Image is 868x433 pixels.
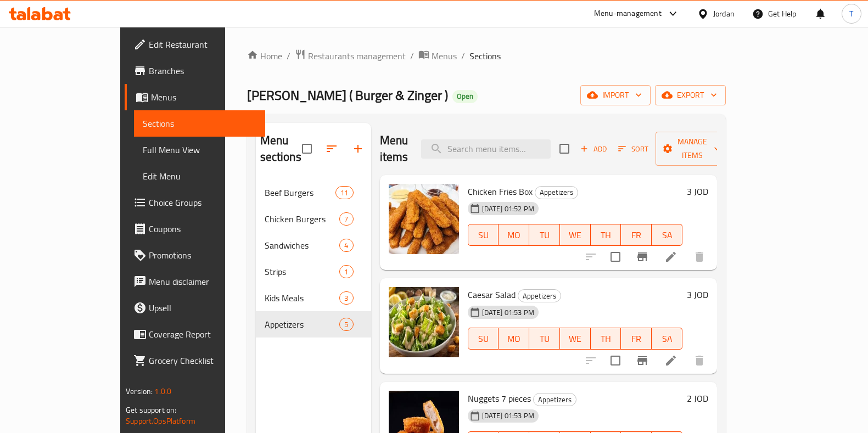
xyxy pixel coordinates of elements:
[594,7,662,20] div: Menu-management
[125,295,265,321] a: Upsell
[452,92,478,101] span: Open
[849,8,853,20] span: T
[533,393,576,406] div: Appetizers
[664,354,677,367] a: Edit menu item
[503,331,525,347] span: MO
[468,390,531,407] span: Nuggets 7 pieces
[618,143,648,155] span: Sort
[553,137,576,160] span: Select section
[591,224,621,246] button: TH
[461,49,465,63] li: /
[149,275,256,288] span: Menu disclaimer
[591,328,621,350] button: TH
[125,321,265,347] a: Coverage Report
[625,227,647,243] span: FR
[629,347,656,374] button: Branch-specific-item
[656,132,729,166] button: Manage items
[335,186,353,199] div: items
[652,224,682,246] button: SA
[518,289,561,302] div: Appetizers
[625,331,647,347] span: FR
[126,384,153,398] span: Version:
[340,293,352,303] span: 3
[656,227,678,243] span: SA
[340,267,352,277] span: 1
[247,49,726,63] nav: breadcrumb
[410,49,414,63] li: /
[595,331,617,347] span: TH
[134,110,265,137] a: Sections
[389,184,459,254] img: Chicken Fries Box
[340,240,352,251] span: 4
[499,328,529,350] button: MO
[265,239,340,252] span: Sandwiches
[687,287,708,302] h6: 3 JOD
[656,331,678,347] span: SA
[576,140,611,158] span: Add item
[295,49,406,63] a: Restaurants management
[421,139,551,159] input: search
[611,140,656,158] span: Sort items
[149,64,256,77] span: Branches
[154,384,171,398] span: 1.0.0
[473,227,495,243] span: SU
[560,328,591,350] button: WE
[664,135,720,162] span: Manage items
[534,227,556,243] span: TU
[473,331,495,347] span: SU
[432,49,457,63] span: Menus
[339,239,353,252] div: items
[256,285,371,311] div: Kids Meals3
[564,331,586,347] span: WE
[564,227,586,243] span: WE
[652,328,682,350] button: SA
[295,137,318,160] span: Select all sections
[478,204,539,214] span: [DATE] 01:52 PM
[687,184,708,199] h6: 3 JOD
[125,58,265,84] a: Branches
[265,291,340,305] div: Kids Meals
[713,8,735,20] div: Jordan
[256,206,371,232] div: Chicken Burgers7
[499,224,529,246] button: MO
[149,354,256,367] span: Grocery Checklist
[589,88,642,102] span: import
[256,311,371,338] div: Appetizers5
[125,84,265,110] a: Menus
[604,245,627,268] span: Select to update
[339,318,353,331] div: items
[478,410,539,421] span: [DATE] 01:53 PM
[287,49,290,63] li: /
[126,403,176,417] span: Get support on:
[149,196,256,209] span: Choice Groups
[576,140,611,158] button: Add
[686,347,713,374] button: delete
[336,188,352,198] span: 11
[580,85,651,105] button: import
[615,140,651,158] button: Sort
[151,91,256,104] span: Menus
[265,186,336,199] div: Beef Burgers
[529,224,560,246] button: TU
[534,331,556,347] span: TU
[149,249,256,262] span: Promotions
[134,163,265,189] a: Edit Menu
[125,242,265,268] a: Promotions
[560,224,591,246] button: WE
[535,186,578,199] div: Appetizers
[149,301,256,314] span: Upsell
[125,347,265,374] a: Grocery Checklist
[452,90,478,103] div: Open
[655,85,726,105] button: export
[604,349,627,372] span: Select to update
[469,49,501,63] span: Sections
[265,212,340,226] span: Chicken Burgers
[143,143,256,156] span: Full Menu View
[265,318,340,331] span: Appetizers
[478,307,539,318] span: [DATE] 01:53 PM
[256,179,371,206] div: Beef Burgers11
[579,143,608,155] span: Add
[518,290,561,302] span: Appetizers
